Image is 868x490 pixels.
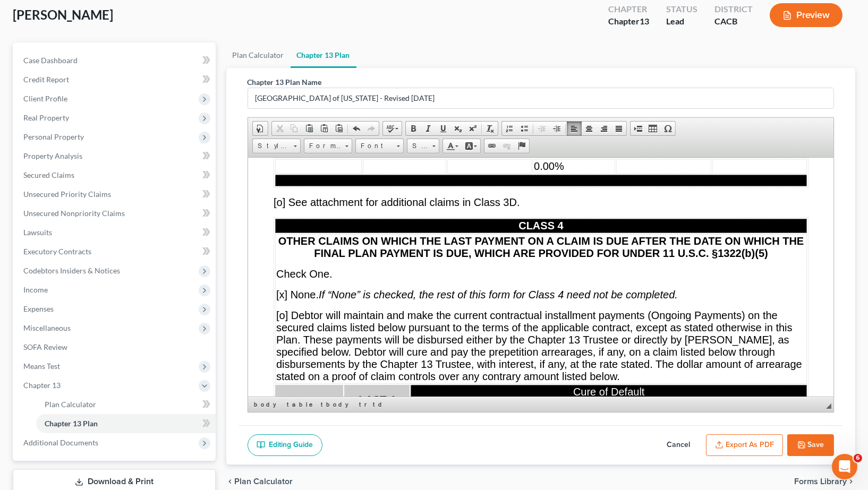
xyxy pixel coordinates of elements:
span: Cure of Default [325,228,397,240]
button: Cancel [655,434,702,457]
span: Font [356,139,393,153]
a: Superscript [465,122,480,135]
button: Export as PDF [706,434,783,457]
input: Enter name... [248,88,834,108]
a: Chapter 13 Plan [291,42,356,68]
span: Means Test [23,362,60,371]
a: td element [371,399,388,410]
span: Miscellaneous [23,323,71,332]
span: Resize [826,403,831,409]
a: Redo [364,122,379,135]
a: Chapter 13 Plan [36,414,216,433]
span: Client Profile [23,94,67,103]
a: Credit Report [15,70,216,89]
span: SOFA Review [23,342,67,351]
a: Link [484,139,499,153]
a: Center [582,122,597,135]
a: Format [304,139,352,153]
div: CACB [714,15,753,28]
a: tbody element [319,399,356,410]
a: Executory Contracts [15,242,216,261]
a: Unsecured Priority Claims [15,185,216,204]
iframe: Rich Text Editor, document-ckeditor [248,158,834,397]
a: Secured Claims [15,166,216,185]
a: Align Right [597,122,611,135]
span: Credit Report [23,75,69,84]
a: Lawsuits [15,223,216,242]
div: Lead [666,15,697,28]
a: Decrease Indent [534,122,549,135]
a: Plan Calculator [36,395,216,414]
a: Insert/Remove Numbered List [502,122,517,135]
a: Italic [421,122,436,135]
span: Styles [253,139,290,153]
span: Secured Claims [23,170,74,179]
span: 6 [854,454,862,462]
a: tr element [358,399,370,410]
span: Lawsuits [23,228,52,237]
a: Insert Special Character [660,122,675,135]
a: Align Left [567,122,582,135]
span: Format [304,139,342,153]
span: [PERSON_NAME] [13,7,113,22]
a: Increase Indent [549,122,564,135]
a: Copy [287,122,302,135]
span: Additional Documents [23,438,98,447]
a: Paste [302,122,317,135]
a: Case Dashboard [15,51,216,70]
span: Size [407,139,429,153]
span: Case Dashboard [23,56,78,65]
a: Size [407,139,439,153]
a: SOFA Review [15,338,216,357]
a: Underline [436,122,450,135]
iframe: Intercom live chat [832,454,857,479]
span: Income [23,285,48,294]
a: Styles [252,139,301,153]
button: Forms Library chevron_right [794,477,855,486]
a: Anchor [514,139,529,153]
span: Chapter 13 Plan [45,419,98,428]
a: table element [285,399,318,410]
a: Background Color [462,139,480,153]
i: chevron_left [226,477,235,486]
div: District [714,3,753,15]
div: Chapter [608,15,649,28]
a: Paste as plain text [317,122,331,135]
span: Expenses [23,304,54,313]
span: Plan Calculator [45,400,96,409]
a: Plan Calculator [226,42,291,68]
a: Unlink [499,139,514,153]
span: Plan Calculator [235,477,293,486]
a: Insert Page Break for Printing [631,122,645,135]
a: Subscript [450,122,465,135]
span: Real Property [23,113,69,122]
button: Save [787,434,834,457]
span: 13 [640,16,649,26]
div: Chapter [608,3,649,15]
a: Font [355,139,404,153]
a: Unsecured Nonpriority Claims [15,204,216,223]
span: Unsecured Priority Claims [23,190,111,199]
a: Justify [611,122,626,135]
a: Property Analysis [15,147,216,166]
button: Preview [770,3,843,27]
span: Forms Library [794,477,847,486]
label: Chapter 13 Plan Name [248,76,322,88]
a: Bold [406,122,421,135]
a: Table [645,122,660,135]
a: Undo [349,122,364,135]
a: Remove Format [483,122,498,135]
a: Cut [272,122,287,135]
a: Spell Checker [383,122,402,135]
span: Personal Property [23,132,84,141]
i: chevron_right [847,477,855,486]
strong: LAST 4 DIGITS OF ACCOUNT NUMBER [103,236,156,285]
span: Unsecured Nonpriority Claims [23,209,125,218]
